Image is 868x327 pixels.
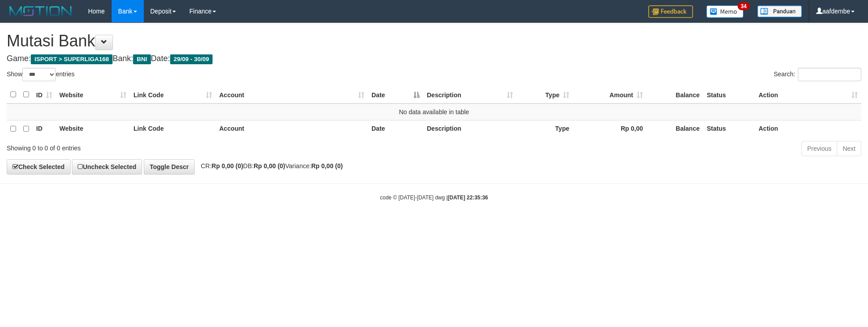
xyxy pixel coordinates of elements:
th: Description: activate to sort column ascending [423,86,517,103]
th: Website: activate to sort column ascending [56,86,130,103]
h4: Game: Bank: Date: [7,54,861,63]
th: Link Code: activate to sort column ascending [130,86,216,103]
a: Toggle Descr [144,159,195,174]
th: Balance [647,120,703,137]
strong: Rp 0,00 (0) [212,162,243,170]
h1: Mutasi Bank [7,32,861,50]
th: Type [517,120,573,137]
th: Rp 0,00 [573,120,647,137]
label: Show entries [7,68,75,81]
th: Account [216,120,368,137]
th: Balance [647,86,703,103]
th: Action [755,120,861,137]
th: Date: activate to sort column descending [368,86,423,103]
span: ISPORT > SUPERLIGA168 [31,54,113,64]
select: Showentries [22,68,56,81]
th: Action: activate to sort column ascending [755,86,861,103]
span: 34 [738,2,750,10]
input: Search: [798,68,861,81]
label: Search: [774,68,861,81]
th: ID [33,120,56,137]
div: Showing 0 to 0 of 0 entries [7,140,355,153]
a: Next [837,141,861,156]
th: Account: activate to sort column ascending [216,86,368,103]
th: ID: activate to sort column ascending [33,86,56,103]
th: Description [423,120,517,137]
strong: [DATE] 22:35:36 [448,195,488,201]
strong: Rp 0,00 (0) [254,162,285,170]
th: Link Code [130,120,216,137]
th: Amount: activate to sort column ascending [573,86,647,103]
td: No data available in table [7,103,861,120]
th: Status [703,120,755,137]
th: Type: activate to sort column ascending [517,86,573,103]
strong: Rp 0,00 (0) [311,162,343,170]
img: panduan.png [757,5,802,17]
span: CR: DB: Variance: [196,162,343,170]
img: Button%20Memo.svg [706,5,744,18]
th: Status [703,86,755,103]
img: Feedback.jpg [648,5,693,18]
th: Website [56,120,130,137]
a: Uncheck Selected [72,159,142,174]
span: 29/09 - 30/09 [170,54,213,64]
a: Previous [801,141,837,156]
img: MOTION_logo.png [7,4,75,18]
th: Date [368,120,423,137]
small: code © [DATE]-[DATE] dwg | [380,195,488,201]
a: Check Selected [7,159,71,174]
span: BNI [133,54,150,64]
